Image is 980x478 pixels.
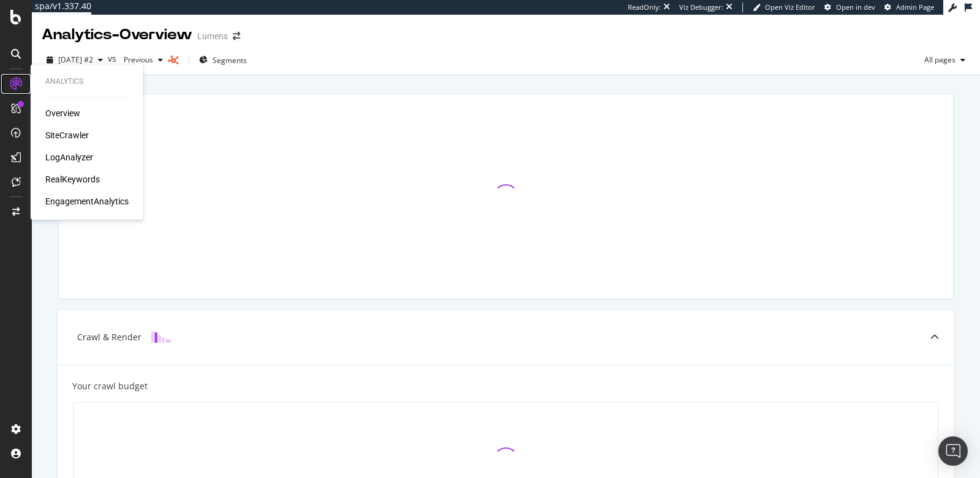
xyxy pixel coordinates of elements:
[919,50,970,70] button: All pages
[42,24,192,45] div: Analytics - Overview
[836,2,875,12] span: Open in dev
[45,173,100,185] a: RealKeywords
[919,54,956,65] span: All pages
[884,2,934,12] a: Admin Page
[679,2,723,12] div: Viz Debugger:
[628,2,661,12] div: ReadOnly:
[119,50,168,70] button: Previous
[233,32,240,40] div: arrow-right-arrow-left
[45,107,80,119] a: Overview
[58,54,93,65] span: 2025 Sep. 23rd #2
[42,50,108,70] button: [DATE] #2
[824,2,875,12] a: Open in dev
[77,331,141,343] div: Crawl & Render
[213,55,247,65] span: Segments
[108,53,119,65] span: vs
[45,129,89,141] a: SiteCrawler
[119,54,153,65] span: Previous
[938,436,968,466] div: Open Intercom Messenger
[194,50,252,70] button: Segments
[45,195,129,207] a: EngagementAnalytics
[151,331,171,343] img: block-icon
[45,77,129,87] div: Analytics
[45,151,93,163] a: LogAnalyzer
[765,2,815,12] span: Open Viz Editor
[197,30,228,42] div: Lumens
[896,2,934,12] span: Admin Page
[72,380,148,392] div: Your crawl budget
[753,2,815,12] a: Open Viz Editor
